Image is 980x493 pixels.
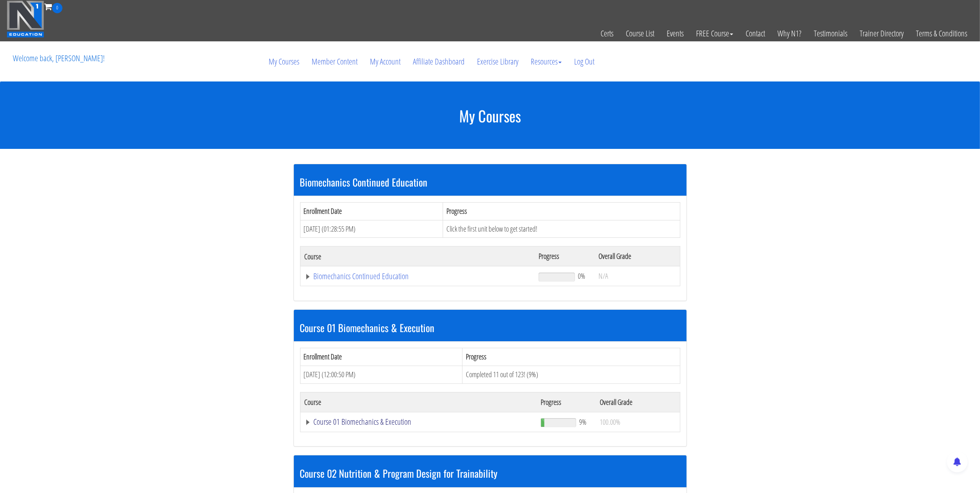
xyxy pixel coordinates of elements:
th: Progress [462,348,680,366]
h3: Course 01 Biomechanics & Execution [300,322,680,333]
th: Overall Grade [596,392,680,412]
th: Enrollment Date [300,348,462,366]
a: Testimonials [808,13,854,54]
a: Why N1? [771,13,808,54]
td: [DATE] (01:28:55 PM) [300,220,443,238]
a: Terms & Conditions [910,13,973,54]
img: n1-education [7,0,44,38]
a: My Courses [262,42,305,81]
p: Welcome back, [PERSON_NAME]! [7,42,111,75]
a: Biomechanics Continued Education [305,272,531,280]
span: 0 [52,3,62,13]
a: Certs [594,13,620,54]
td: 100.00% [596,412,680,432]
a: Course List [620,13,660,54]
th: Course [300,392,536,412]
td: Completed 11 out of 123! (9%) [462,366,680,383]
a: Resources [525,42,568,81]
a: Trainer Directory [854,13,910,54]
a: Exercise Library [471,42,525,81]
th: Progress [534,247,594,266]
a: Course 01 Biomechanics & Execution [305,418,533,426]
a: Events [660,13,690,54]
a: Log Out [568,42,601,81]
h3: Course 02 Nutrition & Program Design for Trainability [300,468,680,479]
a: Contact [739,13,771,54]
th: Progress [443,202,680,220]
th: Course [300,247,534,266]
span: 9% [579,417,587,426]
h3: Biomechanics Continued Education [300,177,680,187]
th: Enrollment Date [300,202,443,220]
a: Affiliate Dashboard [407,42,471,81]
a: 0 [44,1,62,12]
a: FREE Course [690,13,739,54]
td: [DATE] (12:00:50 PM) [300,366,462,383]
a: Member Content [305,42,364,81]
td: N/A [595,266,680,286]
span: 0% [578,271,585,280]
td: Click the first unit below to get started! [443,220,680,238]
a: My Account [364,42,407,81]
th: Progress [536,392,596,412]
th: Overall Grade [595,247,680,266]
